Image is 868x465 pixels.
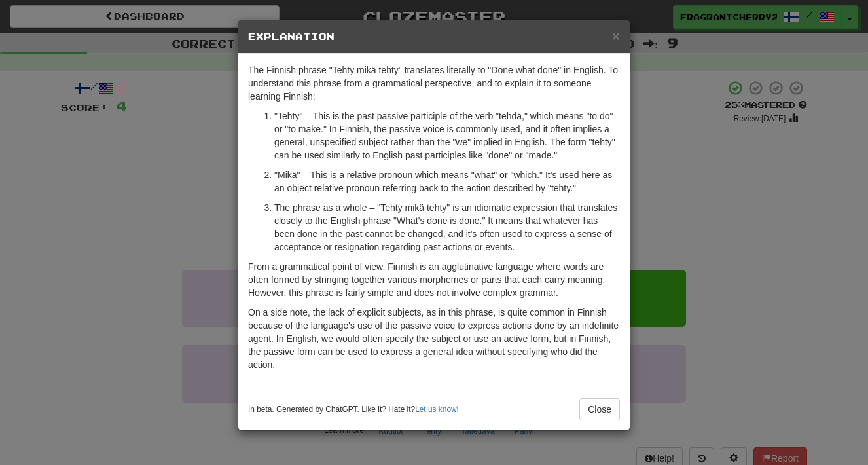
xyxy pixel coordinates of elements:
p: "Tehty" – This is the past passive participle of the verb "tehdä," which means "to do" or "to mak... [274,109,620,162]
h5: Explanation [248,30,620,43]
p: The Finnish phrase "Tehty mikä tehty" translates literally to "Done what done" in English. To und... [248,64,620,103]
button: Close [612,29,620,43]
p: From a grammatical point of view, Finnish is an agglutinative language where words are often form... [248,260,620,299]
p: The phrase as a whole – "Tehty mikä tehty" is an idiomatic expression that translates closely to ... [274,201,620,253]
button: Close [579,398,620,420]
span: × [612,28,620,43]
p: On a side note, the lack of explicit subjects, as in this phrase, is quite common in Finnish beca... [248,306,620,371]
a: Let us know [415,405,456,414]
small: In beta. Generated by ChatGPT. Like it? Hate it? ! [248,404,459,415]
p: "Mikä" – This is a relative pronoun which means "what" or "which." It's used here as an object re... [274,168,620,195]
